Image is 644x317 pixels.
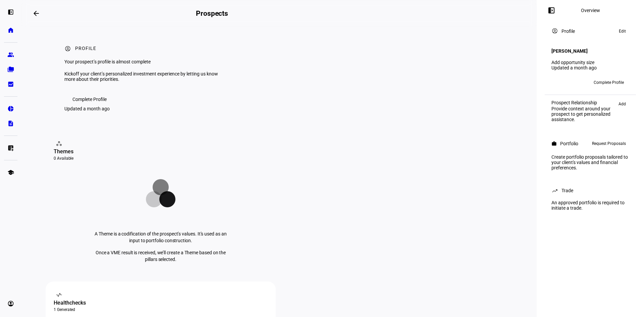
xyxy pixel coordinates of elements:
button: Edit [615,27,629,35]
span: Complete Profile [72,93,107,106]
a: pie_chart [4,102,17,115]
eth-panel-overview-card-header: Trade [551,187,629,195]
button: Add [615,100,629,108]
eth-mat-symbol: account_circle [7,300,14,307]
div: Updated a month ago [64,106,110,111]
button: Request Proposals [589,140,629,148]
a: Add opportunity size [551,60,594,65]
eth-mat-symbol: folder_copy [7,66,14,73]
eth-mat-symbol: description [7,120,14,127]
eth-mat-symbol: home [7,27,14,34]
div: Prospect Relationship [551,100,615,105]
a: group [4,48,17,61]
mat-icon: arrow_backwards [32,9,40,17]
eth-panel-overview-card-header: Portfolio [551,140,629,148]
mat-icon: left_panel_open [547,6,555,14]
span: Request Proposals [592,140,626,148]
div: Profile [561,29,575,34]
p: Once a VME result is received, we’ll create a Theme based on the pillars selected. [90,249,231,263]
span: MD [554,80,560,85]
div: Trade [561,188,573,193]
button: Complete Profile [588,77,629,88]
div: Healthchecks [54,299,268,307]
eth-mat-symbol: bid_landscape [7,81,14,88]
p: A Theme is a codification of the prospect’s values. It’s used as an input to portfolio construction. [90,230,231,244]
div: Provide context around your prospect to get personalized assistance. [551,106,615,122]
eth-mat-symbol: left_panel_open [7,9,14,15]
mat-icon: workspaces [56,140,62,147]
div: Themes [54,148,268,156]
eth-mat-symbol: school [7,169,14,176]
eth-mat-symbol: pie_chart [7,105,14,112]
mat-icon: account_circle [64,45,71,52]
a: description [4,117,17,130]
a: folder_copy [4,63,17,76]
div: Overview [581,8,600,13]
h4: [PERSON_NAME] [551,48,588,54]
a: home [4,23,17,37]
eth-mat-symbol: group [7,51,14,58]
div: Portfolio [560,141,578,146]
div: 0 Available [54,156,268,161]
span: Add [619,100,626,108]
div: Profile [75,46,96,52]
mat-icon: trending_up [551,187,558,194]
div: Your prospect’s profile is almost complete [64,59,229,64]
mat-icon: work [551,141,557,146]
button: Complete Profile [64,93,115,106]
span: Complete Profile [594,77,624,88]
div: Updated a month ago [551,65,629,70]
eth-panel-overview-card-header: Profile [551,27,629,35]
eth-mat-symbol: list_alt_add [7,145,14,151]
h2: Prospects [196,9,228,17]
div: An approved portfolio is required to initiate a trade. [547,197,633,213]
mat-icon: vital_signs [56,292,62,298]
span: Edit [619,27,626,35]
div: Kickoff your client’s personalized investment experience by letting us know more about their prio... [64,71,229,82]
div: Create portfolio proposals tailored to your client's values and financial preferences. [547,152,633,173]
div: 1 Generated [54,307,268,312]
a: bid_landscape [4,77,17,91]
mat-icon: account_circle [551,28,558,34]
